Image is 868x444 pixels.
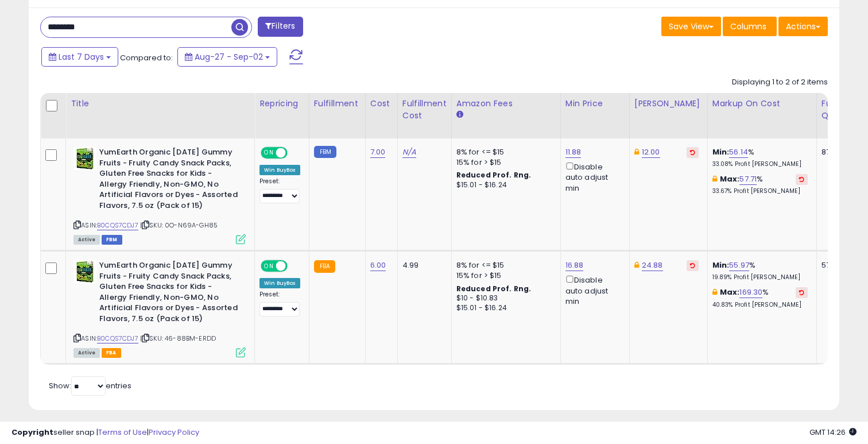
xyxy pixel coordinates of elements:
[286,148,304,158] span: OFF
[456,157,552,168] div: 15% for > $15
[73,147,246,243] div: ASIN:
[712,288,717,296] i: This overrides the store level max markup for this listing
[370,146,386,158] a: 7.00
[456,110,463,120] small: Amazon Fees.
[799,289,804,295] i: Revert to store-level Max Markup
[712,287,808,308] div: %
[314,146,336,158] small: FBM
[259,291,300,316] div: Preset:
[456,147,552,157] div: 8% for <= $15
[41,47,118,67] button: Last 7 Days
[712,260,808,281] div: %
[71,98,250,110] div: Title
[258,17,303,37] button: Filters
[739,287,762,298] a: 169.30
[370,98,393,110] div: Cost
[120,52,173,63] span: Compared to:
[634,98,703,110] div: [PERSON_NAME]
[456,170,532,180] b: Reduced Prof. Rng.
[402,98,447,122] div: Fulfillment Cost
[729,146,748,158] a: 56.14
[402,146,416,158] a: N/A
[177,47,277,67] button: Aug-27 - Sep-02
[712,146,730,157] b: Min:
[732,77,828,88] div: Displaying 1 to 2 of 2 items
[778,17,828,36] button: Actions
[73,235,100,245] span: All listings currently available for purchase on Amazon
[195,51,263,63] span: Aug-27 - Sep-02
[642,260,663,271] a: 24.88
[262,148,276,158] span: ON
[720,173,740,184] b: Max:
[739,173,757,185] a: 57.71
[402,260,443,271] div: 4.99
[456,294,552,303] div: $10 - $10.83
[102,348,121,358] span: FBA
[712,147,808,168] div: %
[11,427,199,438] div: seller snap | |
[661,17,721,36] button: Save View
[642,146,660,158] a: 12.00
[712,160,808,168] p: 33.08% Profit [PERSON_NAME]
[59,51,104,63] span: Last 7 Days
[712,260,730,271] b: Min:
[821,98,861,122] div: Fulfillable Quantity
[286,261,304,271] span: OFF
[456,303,552,313] div: $15.01 - $16.24
[97,221,138,230] a: B0CQS7CDJ7
[565,273,621,307] div: Disable auto adjust min
[456,180,552,190] div: $15.01 - $16.24
[314,98,361,110] div: Fulfillment
[565,98,625,110] div: Min Price
[314,260,335,273] small: FBA
[97,334,138,343] a: B0CQS7CDJ7
[809,427,857,438] span: 2025-09-11 14:26 GMT
[73,147,96,170] img: 41x-Z8TXdJL._SL40_.jpg
[140,221,218,230] span: | SKU: 0O-N69A-GH85
[73,348,100,358] span: All listings currently available for purchase on Amazon
[49,380,131,391] span: Show: entries
[11,427,53,438] strong: Copyright
[707,93,816,138] th: The percentage added to the cost of goods (COGS) that forms the calculator for Min & Max prices.
[565,260,584,271] a: 16.88
[712,301,808,309] p: 40.83% Profit [PERSON_NAME]
[73,260,246,356] div: ASIN:
[259,177,300,203] div: Preset:
[456,98,556,110] div: Amazon Fees
[821,260,857,271] div: 57
[140,334,216,343] span: | SKU: 46-88BM-ERDD
[259,98,304,110] div: Repricing
[821,147,857,157] div: 87
[712,98,812,110] div: Markup on Cost
[98,427,147,438] a: Terms of Use
[259,165,300,175] div: Win BuyBox
[370,260,386,271] a: 6.00
[456,260,552,271] div: 8% for <= $15
[712,187,808,195] p: 33.67% Profit [PERSON_NAME]
[720,287,740,298] b: Max:
[456,271,552,281] div: 15% for > $15
[712,174,808,195] div: %
[149,427,199,438] a: Privacy Policy
[99,147,239,214] b: YumEarth Organic [DATE] Gummy Fruits - Fruity Candy Snack Packs, Gluten Free Snacks for Kids - Al...
[565,160,621,194] div: Disable auto adjust min
[730,21,766,32] span: Columns
[712,273,808,281] p: 19.89% Profit [PERSON_NAME]
[729,260,749,271] a: 55.97
[99,260,239,327] b: YumEarth Organic [DATE] Gummy Fruits - Fruity Candy Snack Packs, Gluten Free Snacks for Kids - Al...
[262,261,276,271] span: ON
[456,284,532,294] b: Reduced Prof. Rng.
[73,260,96,283] img: 41x-Z8TXdJL._SL40_.jpg
[723,17,777,36] button: Columns
[565,146,582,158] a: 11.88
[102,235,122,245] span: FBM
[259,278,300,288] div: Win BuyBox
